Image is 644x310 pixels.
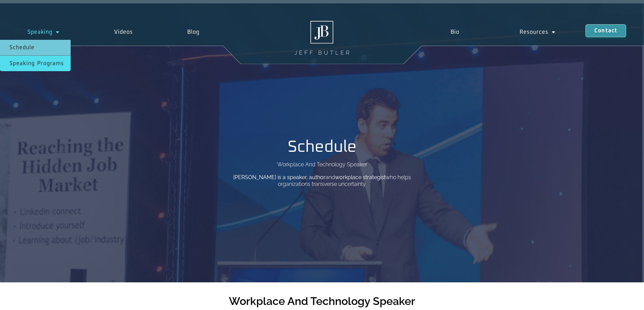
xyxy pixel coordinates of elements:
[277,162,367,167] p: Workplace And Technology Speaker
[335,174,386,180] b: workplace strategist
[87,24,160,40] a: Videos
[594,28,617,33] span: Contact
[233,174,326,180] b: [PERSON_NAME] is a speaker, author
[288,139,357,155] h1: Schedule
[420,24,489,40] a: Bio
[160,24,227,40] a: Blog
[586,24,626,37] a: Contact
[226,174,419,188] p: and who helps organizations transverse uncertainty.
[420,24,586,40] nav: Menu
[490,24,586,40] a: Resources
[229,296,415,307] h2: Workplace And Technology Speaker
